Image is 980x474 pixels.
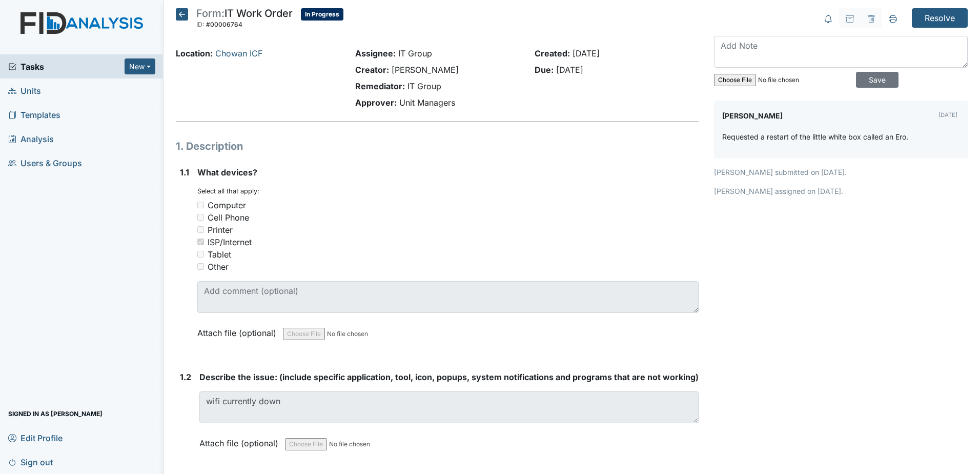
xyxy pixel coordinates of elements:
span: Edit Profile [8,430,63,446]
button: New [125,58,155,74]
span: Templates [8,107,60,123]
label: [PERSON_NAME] [722,109,783,123]
div: Other [208,261,229,273]
h1: 1. Description [176,139,699,154]
strong: Created: [535,48,570,58]
strong: Location: [176,48,213,58]
span: Unit Managers [399,97,455,108]
strong: Approver: [355,97,397,108]
input: ISP/Internet [197,239,204,245]
input: Printer [197,226,204,233]
label: 1.1 [180,166,189,179]
span: [PERSON_NAME] [392,65,459,75]
input: Cell Phone [197,214,204,221]
span: Units [8,83,41,98]
label: Attach file (optional) [197,321,280,339]
label: Attach file (optional) [199,431,282,449]
span: #00006764 [206,21,242,28]
a: Tasks [8,61,125,73]
small: [DATE] [938,111,957,118]
p: [PERSON_NAME] submitted on [DATE]. [714,167,968,177]
strong: Creator: [355,65,389,75]
span: Sign out [8,454,53,470]
span: In Progress [301,8,343,21]
strong: Remediator: [355,81,405,91]
input: Resolve [912,8,968,28]
div: IT Work Order [196,8,293,31]
span: Form: [196,7,224,19]
input: Tablet [197,251,204,258]
span: [DATE] [573,48,600,58]
input: Save [856,72,899,88]
strong: Due: [535,65,554,75]
strong: Assignee: [355,48,396,58]
textarea: wifi currently down [199,391,699,423]
div: Tablet [208,248,231,261]
label: 1.2 [180,371,191,383]
span: IT Group [398,48,432,58]
span: Users & Groups [8,155,82,171]
span: Describe the issue: (include specific application, tool, icon, popups, system notifications and p... [199,372,699,382]
input: Computer [197,202,204,208]
div: Computer [208,199,246,211]
span: Analysis [8,131,54,147]
span: [DATE] [556,65,583,75]
input: Other [197,263,204,270]
small: Select all that apply: [197,187,259,195]
a: Chowan ICF [215,48,262,58]
p: Requested a restart of the little white box called an Ero. [722,131,908,142]
p: [PERSON_NAME] assigned on [DATE]. [714,186,968,196]
div: Printer [208,224,233,236]
span: Signed in as [PERSON_NAME] [8,406,103,422]
span: ID: [196,21,205,28]
div: ISP/Internet [208,236,252,248]
span: IT Group [407,81,441,91]
span: What devices? [197,167,257,177]
div: Cell Phone [208,211,249,224]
